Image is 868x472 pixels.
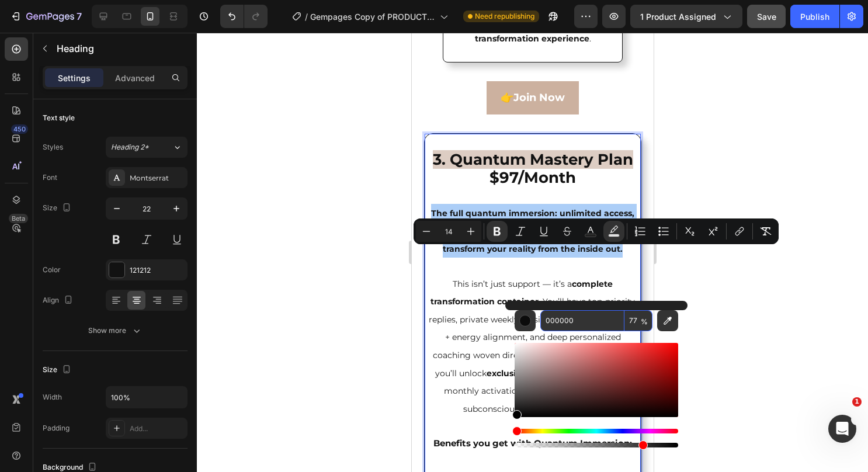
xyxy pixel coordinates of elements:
[130,265,185,276] div: 121212
[130,424,185,434] div: Add...
[43,142,63,152] div: Styles
[828,415,856,443] iframe: Intercom live chat
[5,5,87,28] button: 7
[11,124,28,134] div: 450
[641,315,648,328] span: %
[111,142,149,152] span: Heading 2*
[43,423,70,433] div: Padding
[43,320,188,341] button: Show more
[412,33,654,472] iframe: Design area
[106,137,188,158] button: Heading 2*
[414,218,779,244] div: Editor contextual toolbar
[77,9,82,23] p: 7
[130,173,185,183] div: Montserrat
[475,11,534,22] span: Need republishing
[58,72,91,84] p: Settings
[800,11,829,23] div: Publish
[43,293,75,308] div: Align
[630,5,742,28] button: 1 product assigned
[115,72,155,84] p: Advanced
[640,11,716,23] span: 1 product assigned
[747,5,786,28] button: Save
[852,397,862,407] span: 1
[57,41,183,55] p: Heading
[790,5,839,28] button: Publish
[43,200,74,216] div: Size
[305,11,308,23] span: /
[515,429,678,433] div: Hue
[540,310,624,331] input: E.g FFFFFF
[43,392,62,402] div: Width
[43,362,74,378] div: Size
[310,11,435,23] span: Gempages Copy of PRODUCT - MEMBERSHIP
[757,12,776,22] span: Save
[43,265,61,275] div: Color
[88,325,143,336] div: Show more
[220,5,268,28] div: Undo/Redo
[43,172,57,183] div: Font
[43,113,75,123] div: Text style
[106,387,187,408] input: Auto
[9,214,28,223] div: Beta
